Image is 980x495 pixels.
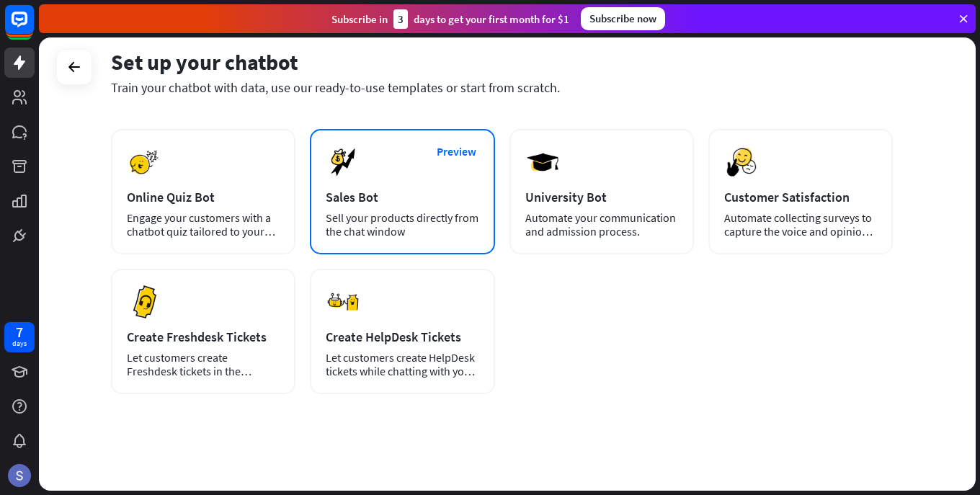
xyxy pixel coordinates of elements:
div: Let customers create HelpDesk tickets while chatting with your chatbot. [326,351,478,378]
div: Subscribe now [581,7,665,30]
button: Open LiveChat chat widget [12,6,55,49]
button: Preview [428,138,486,165]
div: Let customers create Freshdesk tickets in the [GEOGRAPHIC_DATA]. [127,351,280,378]
div: Subscribe in days to get your first month for $1 [331,9,569,29]
div: Sell your products directly from the chat window [326,211,478,238]
div: University Bot [525,189,678,205]
div: Create HelpDesk Tickets [326,329,478,345]
div: Sales Bot [326,189,478,205]
div: Online Quiz Bot [127,189,280,205]
div: Automate collecting surveys to capture the voice and opinions of your customers. [724,211,877,238]
div: 3 [393,9,408,29]
div: days [12,339,27,349]
div: Create Freshdesk Tickets [127,329,280,345]
a: 7 days [4,322,35,352]
div: Train your chatbot with data, use our ready-to-use templates or start from scratch. [111,79,893,96]
div: Automate your communication and admission process. [525,211,678,238]
div: Customer Satisfaction [724,189,877,205]
div: Engage your customers with a chatbot quiz tailored to your needs. [127,211,280,238]
div: Set up your chatbot [111,48,893,76]
div: 7 [16,326,23,339]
